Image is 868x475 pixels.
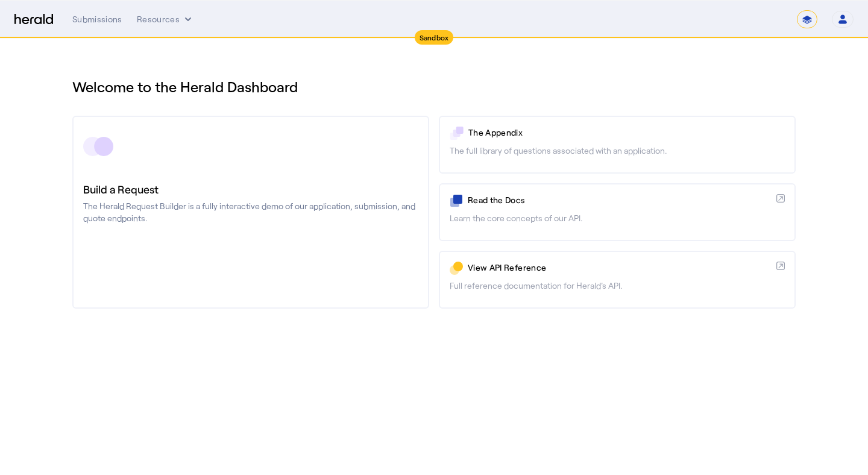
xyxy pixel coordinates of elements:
[439,116,796,174] a: The AppendixThe full library of questions associated with an application.
[72,77,796,96] h1: Welcome to the Herald Dashboard
[450,280,785,292] p: Full reference documentation for Herald's API.
[83,181,418,198] h3: Build a Request
[72,13,122,25] div: Submissions
[14,14,53,25] img: Herald Logo
[439,251,796,309] a: View API ReferenceFull reference documentation for Herald's API.
[72,116,429,309] a: Build a RequestThe Herald Request Builder is a fully interactive demo of our application, submiss...
[468,262,772,274] p: View API Reference
[415,30,454,45] div: Sandbox
[450,145,785,157] p: The full library of questions associated with an application.
[468,127,785,139] p: The Appendix
[450,212,785,224] p: Learn the core concepts of our API.
[439,183,796,241] a: Read the DocsLearn the core concepts of our API.
[83,200,418,224] p: The Herald Request Builder is a fully interactive demo of our application, submission, and quote ...
[137,13,194,25] button: Resources dropdown menu
[468,194,772,206] p: Read the Docs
